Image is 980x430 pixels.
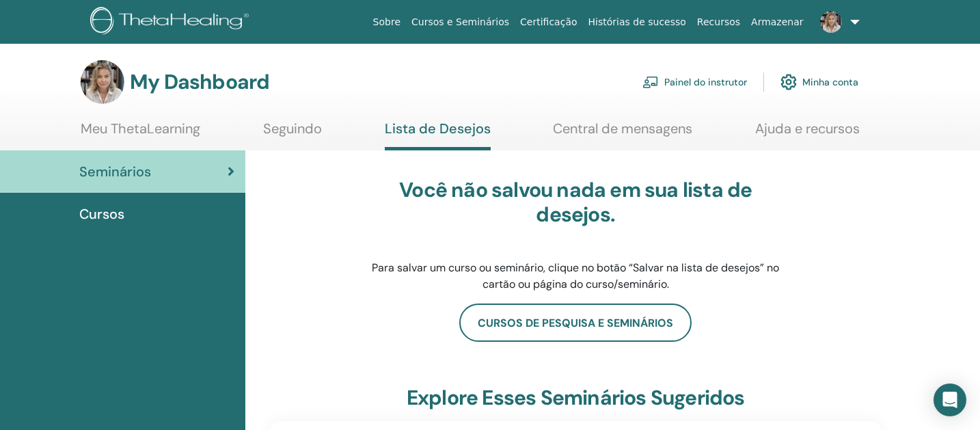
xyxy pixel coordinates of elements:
[368,10,406,35] a: Sobre
[81,120,200,147] a: Meu ThetaLearning
[407,386,745,410] h3: Explore esses seminários sugeridos
[459,304,692,342] a: cursos de pesquisa e seminários
[553,120,692,147] a: Central de mensagens
[81,60,124,104] img: default.jpg
[130,70,269,94] h3: My Dashboard
[515,10,582,35] a: Certificação
[746,10,808,35] a: Armazenar
[385,120,491,150] a: Lista de Desejos
[780,70,797,94] img: cog.svg
[263,120,322,147] a: Seguindo
[79,204,124,224] span: Cursos
[820,11,842,33] img: default.jpg
[642,76,659,88] img: chalkboard-teacher.svg
[406,10,515,35] a: Cursos e Seminários
[642,67,747,97] a: Painel do instrutor
[360,178,791,227] h3: Você não salvou nada em sua lista de desejos.
[780,67,858,97] a: Minha conta
[79,161,151,182] span: Seminários
[755,120,860,147] a: Ajuda e recursos
[583,10,692,35] a: Histórias de sucesso
[90,7,254,38] img: logo.png
[934,384,966,416] div: Open Intercom Messenger
[692,10,746,35] a: Recursos
[360,260,791,293] p: Para salvar um curso ou seminário, clique no botão “Salvar na lista de desejos” no cartão ou pági...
